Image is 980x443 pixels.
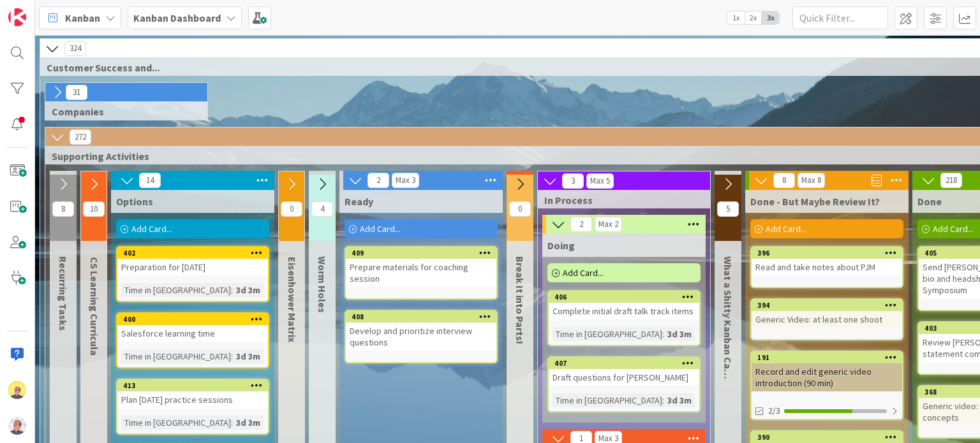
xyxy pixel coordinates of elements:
[752,247,902,275] div: 396Read and take notes about PJM
[116,312,269,368] a: 400Salesforce learning timeTime in [GEOGRAPHIC_DATA]:3d 3m
[311,201,333,217] span: 4
[346,247,496,287] div: 409Prepare materials for coaching session
[117,247,268,275] div: 402Preparation for [DATE]
[757,433,902,442] div: 390
[123,381,268,390] div: 413
[570,217,592,232] span: 2
[933,223,974,235] span: Add Card...
[121,416,231,430] div: Time in [GEOGRAPHIC_DATA]
[88,257,101,356] span: CS Learning Curricula
[745,11,762,24] span: 2x
[133,11,221,24] b: Kanban Dashboard
[553,393,662,407] div: Time in [GEOGRAPHIC_DATA]
[762,11,779,24] span: 3x
[750,298,903,340] a: 394Generic Video: at least one shoot
[281,201,302,217] span: 0
[554,359,699,368] div: 407
[352,249,496,258] div: 409
[549,291,699,319] div: 406Complete initial draft talk track items
[346,311,496,351] div: 408Develop and prioritize interview questions
[117,380,268,391] div: 413
[917,195,942,208] span: Done
[8,8,26,26] img: Visit kanbanzone.com
[346,259,496,287] div: Prepare materials for coaching session
[117,314,268,342] div: 400Salesforce learning time
[554,293,699,301] div: 406
[346,247,496,259] div: 409
[544,194,694,207] span: In Process
[752,300,902,328] div: 394Generic Video: at least one shoot
[65,10,100,25] span: Kanban
[598,435,618,442] div: Max 3
[514,256,526,344] span: Break It into Parts!
[509,201,531,217] span: 0
[116,379,269,435] a: 413Plan [DATE] practice sessionsTime in [GEOGRAPHIC_DATA]:3d 3m
[547,356,701,412] a: 407Draft questions for [PERSON_NAME]Time in [GEOGRAPHIC_DATA]:3d 3m
[549,358,699,386] div: 407Draft questions for [PERSON_NAME]
[8,381,26,399] img: JW
[345,310,498,363] a: 408Develop and prioritize interview questions
[752,432,902,443] div: 390
[757,301,902,310] div: 394
[8,417,26,435] img: avatar
[131,223,172,235] span: Add Card...
[722,256,734,382] span: What a Shitty Kanban Card!
[360,223,401,235] span: Add Card...
[52,105,191,118] span: Companies
[598,221,618,228] div: Max 2
[562,173,584,189] span: 3
[352,312,496,321] div: 408
[83,201,105,217] span: 10
[750,246,903,288] a: 396Read and take notes about PJM
[547,239,575,252] span: Doing
[727,11,745,24] span: 1x
[346,323,496,351] div: Develop and prioritize interview questions
[116,246,269,302] a: 402Preparation for [DATE]Time in [GEOGRAPHIC_DATA]:3d 3m
[233,416,264,430] div: 3d 3m
[117,325,268,342] div: Salesforce learning time
[717,201,739,217] span: 5
[752,259,902,275] div: Read and take notes about PJM
[117,259,268,275] div: Preparation for [DATE]
[757,249,902,258] div: 396
[664,327,695,341] div: 3d 3m
[117,380,268,408] div: 413Plan [DATE] practice sessions
[123,315,268,324] div: 400
[121,349,231,363] div: Time in [GEOGRAPHIC_DATA]
[396,177,415,184] div: Max 3
[553,327,662,341] div: Time in [GEOGRAPHIC_DATA]
[117,247,268,259] div: 402
[752,363,902,391] div: Record and edit generic video introduction (90 min)
[367,173,389,188] span: 2
[70,129,91,145] span: 272
[750,351,903,420] a: 191Record and edit generic video introduction (90 min)2/3
[792,6,888,29] input: Quick Filter...
[121,283,231,297] div: Time in [GEOGRAPHIC_DATA]
[549,358,699,369] div: 407
[123,249,268,258] div: 402
[233,283,264,297] div: 3d 3m
[662,393,664,407] span: :
[768,404,780,418] span: 2/3
[664,393,695,407] div: 3d 3m
[233,349,264,363] div: 3d 3m
[563,267,604,279] span: Add Card...
[773,173,795,188] span: 8
[662,327,664,341] span: :
[117,391,268,408] div: Plan [DATE] practice sessions
[231,416,233,430] span: :
[286,257,299,342] span: Eisenhower Matrix
[316,256,329,313] span: Worm Holes
[750,195,880,208] span: Done - But Maybe Review It?
[66,85,87,100] span: 31
[752,300,902,311] div: 394
[590,178,610,184] div: Max 5
[231,283,233,297] span: :
[139,173,161,188] span: 14
[549,369,699,386] div: Draft questions for [PERSON_NAME]
[345,246,498,300] a: 409Prepare materials for coaching session
[752,311,902,328] div: Generic Video: at least one shoot
[547,290,701,346] a: 406Complete initial draft talk track itemsTime in [GEOGRAPHIC_DATA]:3d 3m
[752,352,902,391] div: 191Record and edit generic video introduction (90 min)
[752,352,902,363] div: 191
